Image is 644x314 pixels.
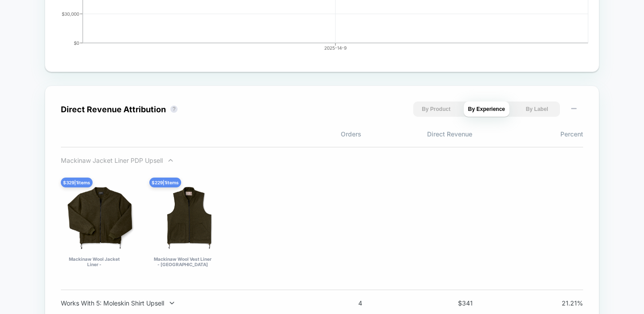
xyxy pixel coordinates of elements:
button: By Label [514,102,560,117]
tspan: $0 [74,40,79,46]
span: Direct Revenue [361,130,472,138]
button: ? [170,106,178,113]
img: Mackinaw Wool Vest Liner - Forest Green [154,182,225,253]
div: Mackinaw Jacket Liner PDP Upsell [61,157,296,164]
div: Mackinaw Wool Vest Liner - [GEOGRAPHIC_DATA] [154,256,212,267]
span: Orders [250,130,361,138]
tspan: $30,000 [62,11,79,17]
tspan: 2025-14-9 [324,45,347,51]
span: 21.21 % [543,299,583,307]
span: Percent [472,130,583,138]
div: Mackinaw Wool Jacket Liner - [GEOGRAPHIC_DATA] [65,256,123,267]
span: 4 [322,299,362,307]
div: $ 229 | 1 items [149,178,181,187]
button: By Product [413,102,459,117]
div: Works With 5: Moleskin Shirt Upsell [61,299,296,307]
div: $ 329 | 1 items [61,178,93,187]
div: Direct Revenue Attribution [61,105,166,114]
span: $ 341 [432,299,473,307]
button: By Experience [464,102,510,117]
img: Mackinaw Wool Jacket Liner - Forest Green [65,182,136,253]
